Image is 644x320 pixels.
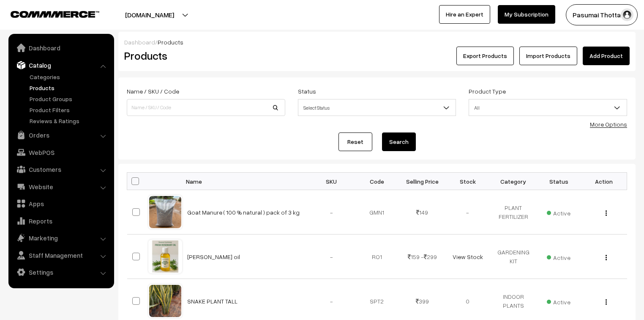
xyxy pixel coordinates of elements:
[27,94,111,103] a: Product Groups
[187,209,300,216] a: Goat Manure ( 100 % natural ) pack of 3 kg
[491,234,536,279] td: GARDENING KIT
[498,5,555,24] a: My Subscription
[536,173,581,190] th: Status
[566,4,638,25] button: Pasumai Thotta…
[124,49,284,62] h2: Products
[187,253,240,260] a: [PERSON_NAME] oil
[382,132,416,151] button: Search
[11,230,111,246] a: Marketing
[27,72,111,81] a: Categories
[439,5,490,24] a: Hire an Expert
[11,127,111,143] a: Orders
[621,8,633,21] img: user
[400,234,445,279] td: 159 - 299
[11,196,111,211] a: Apps
[309,173,355,190] th: SKU
[27,105,111,114] a: Product Filters
[354,190,400,234] td: GMN1
[606,210,607,216] img: Menu
[491,190,536,234] td: PLANT FERTILIZER
[27,116,111,125] a: Reviews & Ratings
[309,190,355,234] td: -
[124,38,630,47] div: /
[11,40,111,55] a: Dashboard
[11,162,111,177] a: Customers
[583,47,630,65] a: Add Product
[11,179,111,194] a: Website
[354,234,400,279] td: RO1
[606,255,607,260] img: Menu
[354,173,400,190] th: Code
[445,173,491,190] th: Stock
[590,121,627,128] a: More Options
[187,298,237,305] a: SNAKE PLANT TALL
[11,248,111,263] a: Staff Management
[298,100,456,115] span: Select Status
[453,253,483,260] a: View Stock
[298,87,316,96] label: Status
[127,87,179,96] label: Name / SKU / Code
[11,265,111,280] a: Settings
[11,8,85,19] a: COMMMERCE
[298,99,456,116] span: Select Status
[96,4,204,25] button: [DOMAIN_NAME]
[11,58,111,73] a: Catalog
[338,132,372,151] a: Reset
[547,207,570,218] span: Active
[581,173,627,190] th: Action
[124,39,155,46] a: Dashboard
[400,173,445,190] th: Selling Price
[606,299,607,305] img: Menu
[547,295,570,306] span: Active
[469,87,506,96] label: Product Type
[519,47,577,65] a: Import Products
[469,99,627,116] span: All
[400,190,445,234] td: 149
[11,145,111,160] a: WebPOS
[158,39,183,46] span: Products
[309,234,355,279] td: -
[445,190,491,234] td: -
[182,173,309,190] th: Name
[469,100,627,115] span: All
[11,213,111,229] a: Reports
[27,83,111,92] a: Products
[456,47,514,65] button: Export Products
[11,11,99,17] img: COMMMERCE
[127,99,285,116] input: Name / SKU / Code
[547,251,570,262] span: Active
[491,173,536,190] th: Category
